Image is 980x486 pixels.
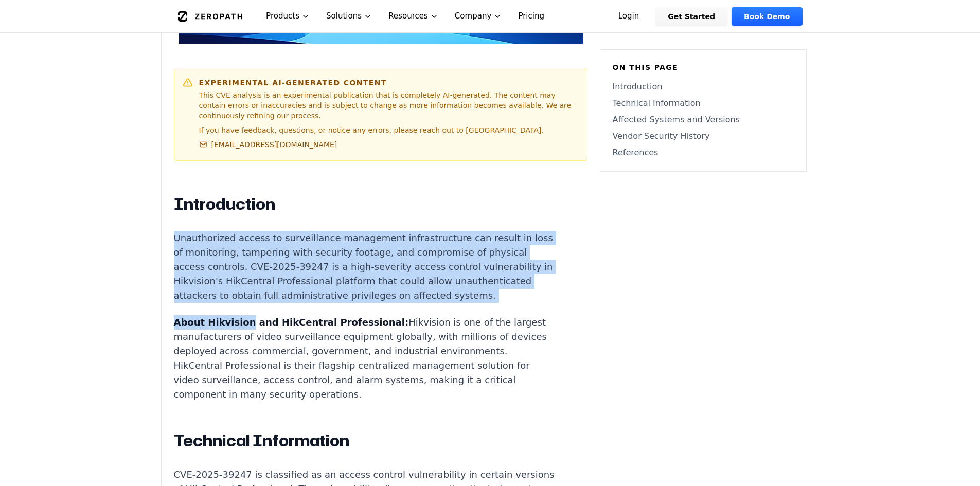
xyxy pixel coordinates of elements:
[655,7,727,26] a: Get Started
[174,315,557,402] p: Hikvision is one of the largest manufacturers of video surveillance equipment globally, with mill...
[174,317,409,328] strong: About Hikvision and HikCentral Professional:
[199,90,579,121] p: This CVE analysis is an experimental publication that is completely AI-generated. The content may...
[606,7,652,26] a: Login
[199,139,337,150] a: [EMAIL_ADDRESS][DOMAIN_NAME]
[613,97,794,110] a: Technical Information
[174,194,557,214] h2: Introduction
[174,430,557,451] h2: Technical Information
[613,62,794,73] h6: On this page
[199,125,579,135] p: If you have feedback, questions, or notice any errors, please reach out to [GEOGRAPHIC_DATA].
[199,78,579,88] h6: Experimental AI-Generated Content
[613,81,794,93] a: Introduction
[174,231,557,303] p: Unauthorized access to surveillance management infrastructure can result in loss of monitoring, t...
[613,147,794,159] a: References
[613,130,794,142] a: Vendor Security History
[732,7,802,26] a: Book Demo
[613,114,794,126] a: Affected Systems and Versions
